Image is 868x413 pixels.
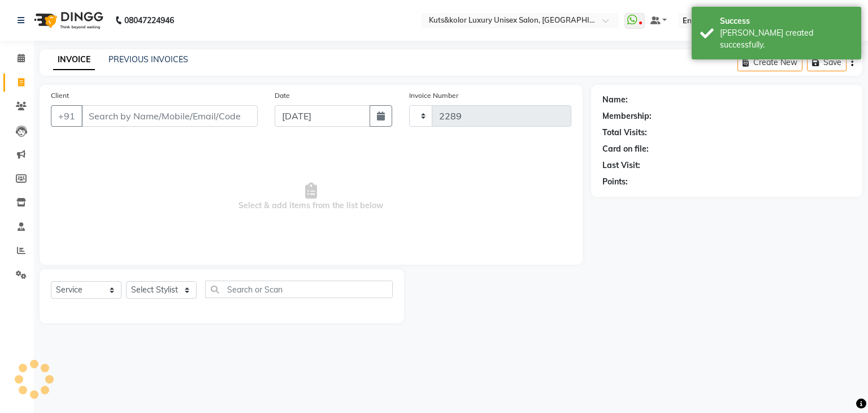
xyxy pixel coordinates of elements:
[602,110,652,122] div: Membership:
[51,91,69,101] label: Client
[53,50,95,70] a: INVOICE
[602,143,649,155] div: Card on file:
[602,127,647,139] div: Total Visits:
[124,5,174,36] b: 08047224946
[51,105,83,127] button: +91
[602,176,628,188] div: Points:
[205,281,393,298] input: Search or Scan
[602,94,628,106] div: Name:
[807,54,847,71] button: Save
[737,54,802,71] button: Create New
[602,160,640,171] div: Last Visit:
[720,27,853,51] div: Bill created successfully.
[275,91,290,101] label: Date
[720,15,853,27] div: Success
[409,91,458,101] label: Invoice Number
[51,140,571,253] span: Select & add items from the list below
[81,105,258,127] input: Search by Name/Mobile/Email/Code
[29,5,106,36] img: logo
[108,54,188,64] a: PREVIOUS INVOICES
